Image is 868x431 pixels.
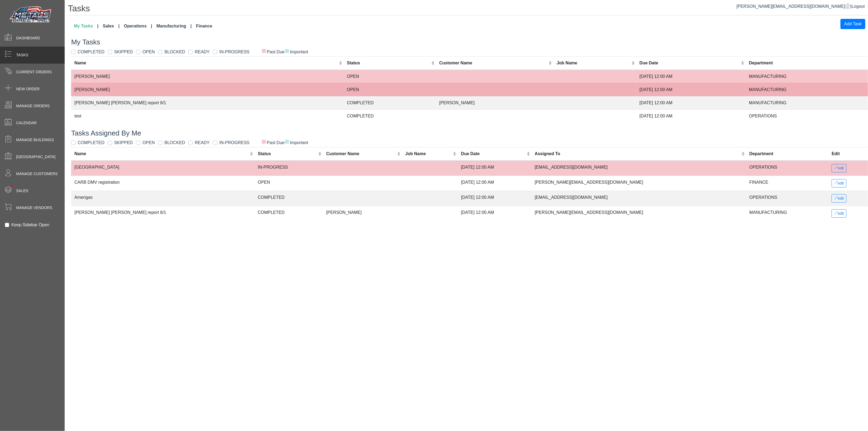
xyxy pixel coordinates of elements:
[114,49,133,55] label: SKIPPED
[71,161,255,176] td: [GEOGRAPHIC_DATA]
[405,151,452,157] div: Job Name
[535,151,740,157] div: Assigned To
[16,52,28,58] span: Tasks
[832,194,846,203] button: edit
[458,206,531,221] td: [DATE] 12:00 AM
[101,21,122,32] a: Sales
[285,49,289,53] span: ■
[16,188,28,194] span: Sales
[832,151,865,157] div: Edit
[261,140,266,143] span: ■
[749,60,865,66] div: Department
[531,161,746,176] td: [EMAIL_ADDRESS][DOMAIN_NAME]
[458,191,531,206] td: [DATE] 12:00 AM
[344,109,436,123] td: COMPLETED
[16,137,54,143] span: Manage Buildings
[164,49,185,55] label: BLOCKED
[16,120,37,126] span: Calendar
[832,164,846,172] button: edit
[531,206,746,221] td: [PERSON_NAME][EMAIL_ADDRESS][DOMAIN_NAME]
[71,96,344,109] td: [PERSON_NAME] [PERSON_NAME] report 8/1
[852,4,865,9] span: Logout
[71,38,868,46] h3: My Tasks
[16,86,40,92] span: New Order
[71,83,344,96] td: [PERSON_NAME]
[344,96,436,109] td: COMPLETED
[746,96,868,109] td: MANUFACTURING
[71,206,255,221] td: [PERSON_NAME] [PERSON_NAME] report 8/1
[749,151,825,157] div: Department
[16,154,56,160] span: [GEOGRAPHIC_DATA]
[344,83,436,96] td: OPEN
[154,21,194,32] a: Manufacturing
[255,176,323,191] td: OPEN
[639,60,740,66] div: Due Date
[736,3,865,10] div: |
[255,161,323,176] td: IN-PROGRESS
[746,70,868,83] td: MANUFACTURING
[832,179,846,187] button: edit
[636,96,746,109] td: [DATE] 12:00 AM
[16,171,58,177] span: Manage Customers
[195,49,210,55] label: READY
[347,60,430,66] div: Status
[72,21,101,32] a: My Tasks
[71,109,344,123] td: test
[285,140,289,143] span: ■
[194,21,214,32] a: Finance
[71,176,255,191] td: CARB DMV registration
[143,140,155,146] label: OPEN
[746,191,828,206] td: OPERATIONS
[636,109,746,123] td: [DATE] 12:00 AM
[531,176,746,191] td: [PERSON_NAME][EMAIL_ADDRESS][DOMAIN_NAME]
[439,60,547,66] div: Customer Name
[746,176,828,191] td: FINANCE
[736,4,850,9] a: [PERSON_NAME][EMAIL_ADDRESS][DOMAIN_NAME]
[74,151,248,157] div: Name
[841,19,865,29] button: Add Task
[122,21,154,32] a: Operations
[16,35,40,41] span: Dashboard
[746,161,828,176] td: OPERATIONS
[114,140,133,146] label: SKIPPED
[16,69,52,75] span: Current Orders
[143,49,155,55] label: OPEN
[323,206,402,221] td: [PERSON_NAME]
[164,140,185,146] label: BLOCKED
[68,3,868,15] h1: Tasks
[74,60,338,66] div: Name
[16,205,52,211] span: Manage Vendors
[5,178,19,195] span: •
[746,109,868,123] td: OPERATIONS
[78,140,105,146] label: COMPLETED
[255,206,323,221] td: COMPLETED
[636,70,746,83] td: [DATE] 12:00 AM
[261,50,285,54] span: Past Due
[458,176,531,191] td: [DATE] 12:00 AM
[8,5,54,25] img: Metals Direct Inc Logo
[461,151,525,157] div: Due Date
[71,191,255,206] td: Amerigas
[195,140,210,146] label: READY
[71,70,344,83] td: [PERSON_NAME]
[531,191,746,206] td: [EMAIL_ADDRESS][DOMAIN_NAME]
[832,209,846,218] button: edit
[219,49,250,55] label: IN-PROGRESS
[285,50,308,54] span: Important
[746,206,828,221] td: MANUFACTURING
[344,70,436,83] td: OPEN
[255,191,323,206] td: COMPLETED
[557,60,630,66] div: Job Name
[261,140,285,145] span: Past Due
[258,151,317,157] div: Status
[326,151,396,157] div: Customer Name
[78,49,105,55] label: COMPLETED
[458,161,531,176] td: [DATE] 12:00 AM
[746,83,868,96] td: MANUFACTURING
[16,103,50,109] span: Manage Orders
[219,140,250,146] label: IN-PROGRESS
[285,140,308,145] span: Important
[261,49,266,53] span: ■
[71,129,868,137] h3: Tasks Assigned By Me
